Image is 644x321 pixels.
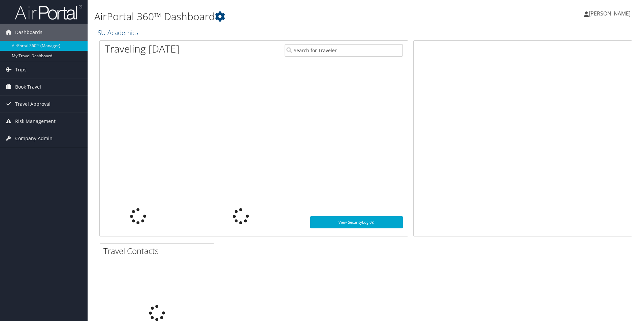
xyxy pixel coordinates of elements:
[94,9,456,24] h1: AirPortal 360™ Dashboard
[94,28,140,37] a: LSU Academics
[15,130,53,147] span: Company Admin
[584,3,637,24] a: [PERSON_NAME]
[310,216,403,228] a: View SecurityLogic®
[15,96,51,113] span: Travel Approval
[103,245,214,257] h2: Travel Contacts
[15,24,42,41] span: Dashboards
[15,113,56,130] span: Risk Management
[589,10,631,17] span: [PERSON_NAME]
[15,61,27,78] span: Trips
[15,4,82,20] img: airportal-logo.png
[105,42,180,56] h1: Traveling [DATE]
[15,78,41,95] span: Book Travel
[285,44,403,57] input: Search for Traveler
